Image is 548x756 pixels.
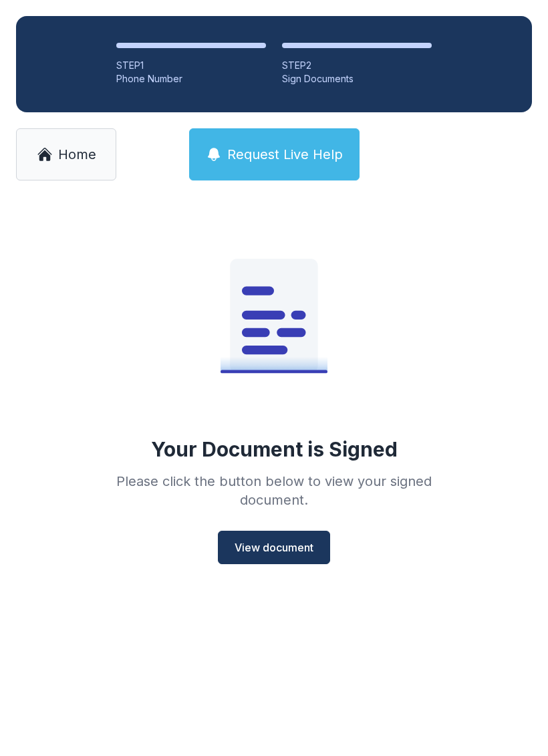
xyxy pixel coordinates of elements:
[116,59,266,72] div: STEP 1
[227,145,343,164] span: Request Live Help
[58,145,96,164] span: Home
[151,437,398,461] div: Your Document is Signed
[235,539,313,555] span: View document
[282,59,432,72] div: STEP 2
[282,72,432,86] div: Sign Documents
[116,72,266,86] div: Phone Number
[82,472,466,509] div: Please click the button below to view your signed document.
